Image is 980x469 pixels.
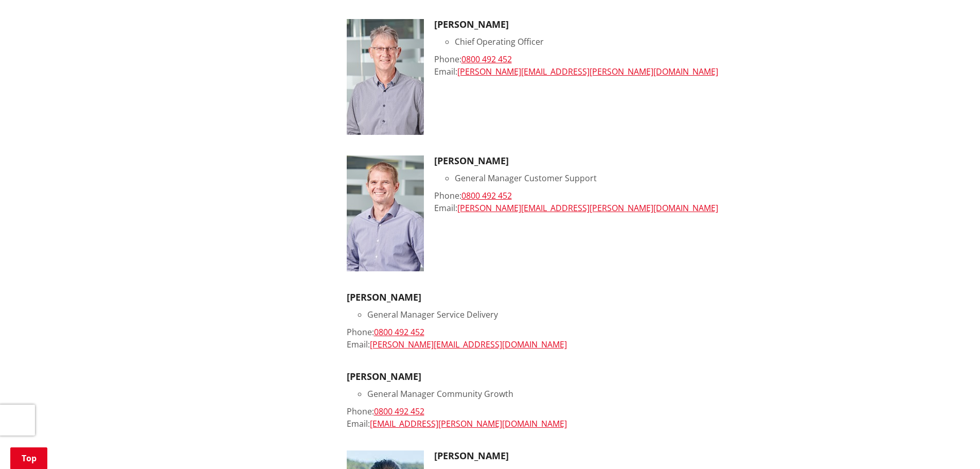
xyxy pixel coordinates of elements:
[434,53,785,65] div: Phone:
[367,308,785,321] li: General Manager Service Delivery
[434,65,785,78] div: Email:
[347,326,785,338] div: Phone:
[455,172,785,184] li: General Manager Customer Support
[434,450,785,462] h3: [PERSON_NAME]
[434,19,785,30] h3: [PERSON_NAME]
[374,326,424,338] a: 0800 492 452
[374,406,424,417] a: 0800 492 452
[457,66,718,77] a: [PERSON_NAME][EMAIL_ADDRESS][PERSON_NAME][DOMAIN_NAME]
[434,202,785,214] div: Email:
[370,418,567,429] a: [EMAIL_ADDRESS][PERSON_NAME][DOMAIN_NAME]
[455,36,785,48] li: Chief Operating Officer
[933,426,970,463] iframe: Messenger Launcher
[347,371,785,383] h3: [PERSON_NAME]
[347,19,424,135] img: Tony Whittaker
[347,405,785,418] div: Phone:
[347,418,785,430] div: Email:
[434,189,785,202] div: Phone:
[347,338,785,351] div: Email:
[347,292,785,303] h3: [PERSON_NAME]
[367,388,785,400] li: General Manager Community Growth
[457,202,718,214] a: [PERSON_NAME][EMAIL_ADDRESS][PERSON_NAME][DOMAIN_NAME]
[10,447,47,469] a: Top
[347,155,424,271] img: Roger-MacCulloch-(2)
[370,339,567,350] a: [PERSON_NAME][EMAIL_ADDRESS][DOMAIN_NAME]
[461,54,512,65] a: 0800 492 452
[461,190,512,201] a: 0800 492 452
[434,155,785,167] h3: [PERSON_NAME]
